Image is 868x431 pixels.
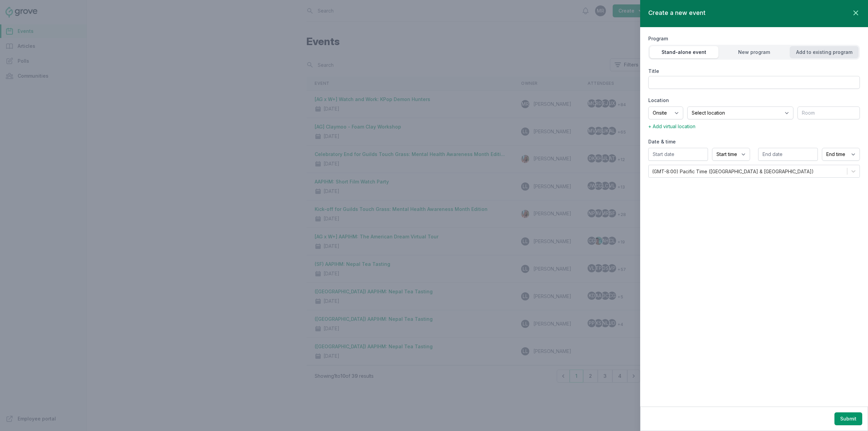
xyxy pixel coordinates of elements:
[648,123,695,129] span: + Add virtual location
[652,168,814,175] div: (GMT-8:00) Pacific Time ([GEOGRAPHIC_DATA] & [GEOGRAPHIC_DATA])
[797,106,860,119] input: Room
[648,8,706,18] h2: Create a new event
[648,148,708,161] input: Start date
[758,148,818,161] input: End date
[790,49,859,56] div: Add to existing program
[648,35,860,42] label: Program
[648,97,860,104] label: Location
[648,68,860,75] label: Title
[650,49,718,56] div: Stand-alone event
[720,49,789,56] div: New program
[648,138,860,145] label: Date & time
[834,412,862,425] button: Submit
